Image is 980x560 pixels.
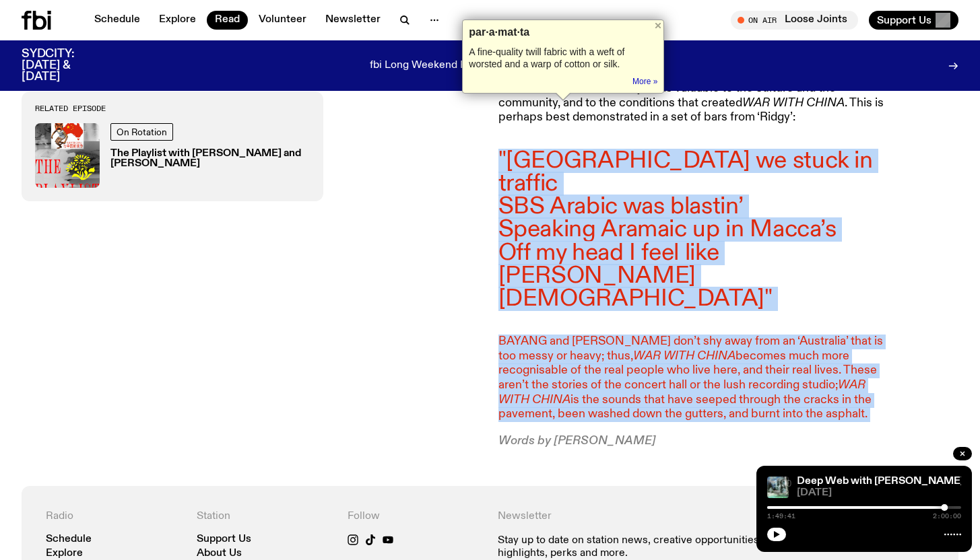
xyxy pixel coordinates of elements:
button: On AirLoose Joints [731,11,858,30]
span: 1:49:41 [767,513,795,520]
a: Read [207,11,248,30]
p: Stay up to date on station news, creative opportunities, highlights, perks and more. [498,534,783,560]
h3: The Playlist with [PERSON_NAME] and [PERSON_NAME] [110,149,310,169]
em: WAR WITH CHINA [633,350,736,362]
span: [DATE] [797,488,961,498]
a: About Us [197,549,242,559]
a: Schedule [46,534,92,545]
button: Support Us [869,11,958,30]
blockquote: "[GEOGRAPHIC_DATA] we stuck in traffic SBS Arabic was blastin’ Speaking Aramaic up in Macca’s Off... [498,149,886,310]
a: Schedule [86,11,148,30]
a: Deep Web with [PERSON_NAME] [797,476,964,487]
a: Explore [151,11,204,30]
h4: Newsletter [498,510,783,523]
em: WAR WITH CHINA [742,97,845,109]
h4: Station [197,510,331,523]
p: fbi Long Weekend Fundraiser - Final Tickets Here! [370,60,611,72]
span: 2:00:00 [933,513,961,520]
p: BAYANG and [PERSON_NAME] don’t shy away from an ‘Australia’ that is too messy or heavy; thus, bec... [498,335,886,422]
h4: Follow [348,510,482,523]
h3: Related Episode [35,104,310,112]
p: Words by [PERSON_NAME] [498,434,886,449]
a: On RotationThe Playlist with [PERSON_NAME] and [PERSON_NAME] [35,123,310,188]
a: Newsletter [317,11,389,30]
em: WAR WITH CHINA [498,379,865,406]
a: Volunteer [251,11,315,30]
span: Support Us [877,14,932,26]
h3: SYDCITY: [DATE] & [DATE] [22,48,108,83]
a: Support Us [197,534,251,545]
h4: Radio [46,510,181,523]
a: Explore [46,549,83,559]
